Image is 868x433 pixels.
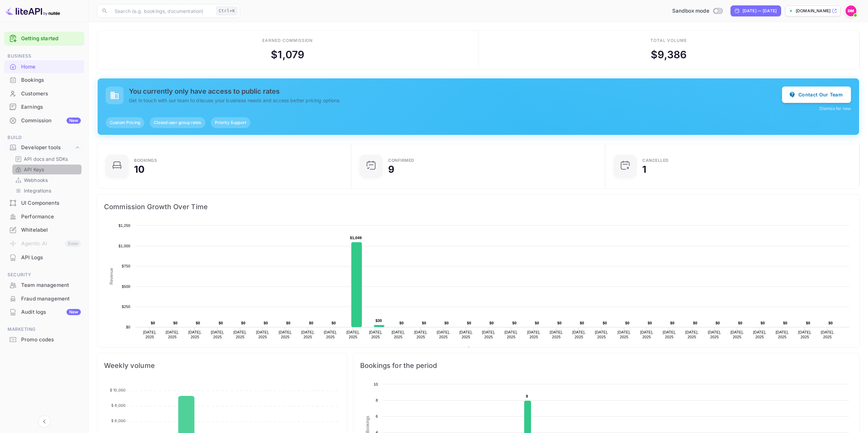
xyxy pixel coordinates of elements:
div: Earned commission [262,37,313,44]
p: API docs and SDKs [24,155,68,163]
text: $500 [122,284,130,289]
text: $750 [122,264,130,268]
span: Bookings for the period [360,360,853,371]
text: $0 [535,321,539,325]
text: $0 [670,321,675,325]
text: $0 [173,321,178,325]
text: $0 [603,321,607,325]
div: Developer tools [21,144,74,152]
text: $0 [444,321,449,325]
a: CommissionNew [4,114,84,127]
div: Promo codes [4,333,84,346]
a: Integrations [15,187,79,194]
a: API Keys [15,166,79,173]
div: Team management [4,279,84,292]
div: $ 9,386 [651,47,687,62]
div: API Logs [4,251,84,264]
text: $0 [512,321,517,325]
div: Performance [4,210,84,223]
div: Whitelabel [21,226,81,234]
text: [DATE], 2025 [369,330,382,339]
div: Developer tools [4,142,84,154]
text: [DATE], 2025 [731,330,744,339]
a: API Logs [4,251,84,264]
a: Getting started [21,35,81,43]
text: [DATE], 2025 [504,330,518,339]
div: Whitelabel [4,223,84,237]
div: API Keys [12,165,82,174]
text: $0 [783,321,788,325]
text: [DATE], 2025 [347,330,360,339]
text: [DATE], 2025 [527,330,541,339]
text: [DATE], 2025 [595,330,608,339]
a: Fraud management [4,292,84,305]
text: [DATE], 2025 [414,330,427,339]
p: API Keys [24,166,44,173]
tspan: $ 6,000 [111,418,126,423]
text: $0 [828,321,833,325]
text: $0 [286,321,291,325]
div: Audit logs [21,308,81,316]
div: 1 [642,165,646,174]
div: Home [21,63,81,71]
div: Switch to Production mode [670,7,725,15]
tspan: $ 10,000 [110,387,126,392]
a: Audit logsNew [4,306,84,318]
text: $0 [332,321,336,325]
div: Bookings [21,76,81,84]
text: $0 [738,321,742,325]
p: Get in touch with our team to discuss your business needs and access better pricing options [129,97,782,104]
text: [DATE], 2025 [482,330,495,339]
div: UI Components [21,199,81,207]
input: Search (e.g. bookings, documentation) [111,4,214,18]
text: $0 [264,321,268,325]
p: Webhooks [24,176,48,184]
span: Commission Growth Over Time [104,201,853,212]
div: Earnings [21,103,81,111]
text: [DATE], 2025 [234,330,247,339]
a: API docs and SDKs [15,155,79,163]
text: [DATE], 2025 [301,330,314,339]
a: Promo codes [4,333,84,346]
div: Ctrl+K [216,6,237,15]
div: Getting started [4,32,84,46]
text: [DATE], 2025 [572,330,586,339]
span: Custom Pricing [106,120,144,126]
a: Customers [4,87,84,100]
a: Webhooks [15,176,79,184]
text: [DATE], 2025 [753,330,766,339]
tspan: $ 8,000 [111,403,126,408]
text: $250 [122,305,130,309]
div: $ 1,079 [271,47,304,62]
div: Bookings [134,158,157,163]
text: $30 [376,319,382,323]
span: Weekly volume [104,360,340,371]
div: New [67,118,81,124]
p: [DOMAIN_NAME] [796,8,830,14]
text: $0 [151,321,155,325]
text: [DATE], 2025 [437,330,450,339]
a: UI Components [4,197,84,209]
text: 6 [376,414,378,418]
img: LiteAPI logo [5,5,60,16]
text: Revenue [109,268,114,284]
text: [DATE], 2025 [821,330,834,339]
a: Bookings [4,74,84,86]
a: Home [4,60,84,73]
text: [DATE], 2025 [143,330,157,339]
span: Priority Support [211,120,250,126]
text: $1,049 [350,236,362,240]
div: Performance [21,213,81,221]
h5: You currently only have access to public rates [129,87,782,95]
div: Webhooks [12,175,82,185]
text: 10 [373,382,378,386]
text: [DATE], 2025 [708,330,721,339]
text: [DATE], 2025 [279,330,292,339]
p: Integrations [24,187,51,194]
text: [DATE], 2025 [685,330,698,339]
a: Earnings [4,100,84,113]
div: [DATE] — [DATE] [742,8,777,14]
div: Promo codes [21,336,81,344]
